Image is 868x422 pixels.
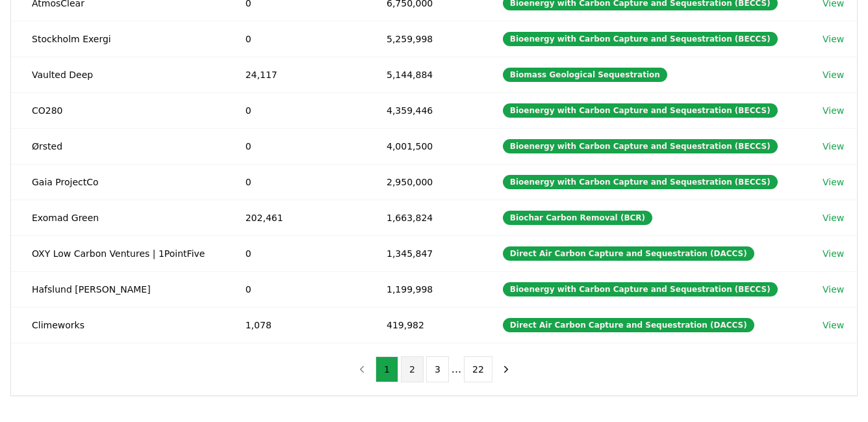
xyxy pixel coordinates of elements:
div: Bioenergy with Carbon Capture and Sequestration (BECCS) [503,175,778,189]
button: next page [495,356,517,382]
td: 0 [225,92,366,128]
button: 3 [426,356,449,382]
div: Bioenergy with Carbon Capture and Sequestration (BECCS) [503,32,778,46]
li: ... [452,362,461,377]
div: Biomass Geological Sequestration [503,68,667,82]
button: 22 [464,356,492,382]
td: 0 [225,21,366,57]
td: 1,199,998 [366,271,482,307]
td: 202,461 [225,200,366,235]
td: Climeworks [11,307,225,343]
a: View [823,104,844,117]
td: CO280 [11,92,225,128]
button: 2 [401,356,424,382]
td: 419,982 [366,307,482,343]
td: 5,144,884 [366,57,482,92]
td: 24,117 [225,57,366,92]
div: Bioenergy with Carbon Capture and Sequestration (BECCS) [503,139,778,153]
td: Ørsted [11,128,225,164]
a: View [823,68,844,81]
a: View [823,211,844,224]
td: Stockholm Exergi [11,21,225,57]
td: 0 [225,164,366,200]
td: 2,950,000 [366,164,482,200]
a: View [823,140,844,153]
td: Gaia ProjectCo [11,164,225,200]
td: Exomad Green [11,200,225,235]
div: Biochar Carbon Removal (BCR) [503,211,652,225]
a: View [823,319,844,332]
td: 1,345,847 [366,235,482,271]
td: 4,001,500 [366,128,482,164]
td: OXY Low Carbon Ventures | 1PointFive [11,235,225,271]
td: 4,359,446 [366,92,482,128]
td: Hafslund [PERSON_NAME] [11,271,225,307]
div: Direct Air Carbon Capture and Sequestration (DACCS) [503,246,754,261]
td: 0 [225,128,366,164]
div: Bioenergy with Carbon Capture and Sequestration (BECCS) [503,282,778,297]
button: 1 [376,356,398,382]
td: Vaulted Deep [11,57,225,92]
a: View [823,176,844,189]
td: 0 [225,271,366,307]
div: Direct Air Carbon Capture and Sequestration (DACCS) [503,318,754,332]
td: 5,259,998 [366,21,482,57]
td: 1,078 [225,307,366,343]
div: Bioenergy with Carbon Capture and Sequestration (BECCS) [503,103,778,118]
td: 1,663,824 [366,200,482,235]
a: View [823,247,844,260]
td: 0 [225,235,366,271]
a: View [823,33,844,46]
a: View [823,283,844,296]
